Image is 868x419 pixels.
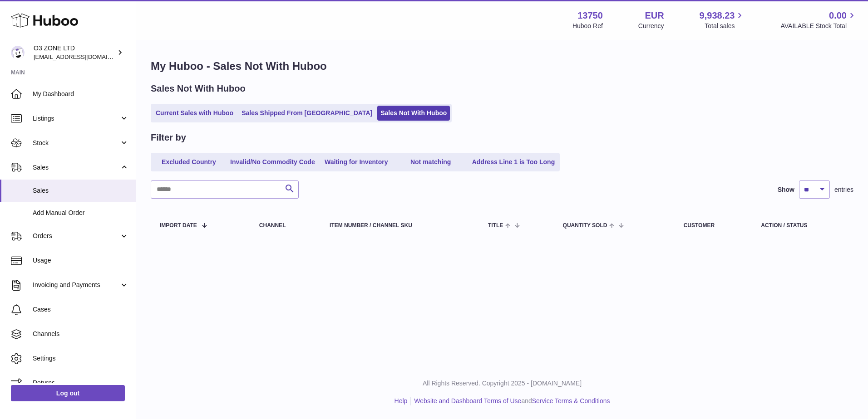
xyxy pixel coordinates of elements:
[488,223,503,229] span: Title
[143,379,861,388] p: All Rights Reserved. Copyright 2025 - [DOMAIN_NAME]
[780,22,857,30] span: AVAILABLE Stock Total
[33,256,129,265] span: Usage
[377,106,450,121] a: Sales Not With Huboo
[153,106,237,121] a: Current Sales with Huboo
[33,186,129,195] span: Sales
[780,10,857,30] a: 0.00 AVAILABLE Stock Total
[563,223,607,229] span: Quantity Sold
[33,330,129,338] span: Channels
[33,305,129,314] span: Cases
[700,10,735,22] span: 9,938.23
[33,139,119,147] span: Stock
[238,106,375,121] a: Sales Shipped From [GEOGRAPHIC_DATA]
[411,397,610,405] li: and
[320,155,393,170] a: Waiting for Inventory
[829,10,847,22] span: 0.00
[34,53,133,60] span: [EMAIL_ADDRESS][DOMAIN_NAME]
[645,10,664,22] strong: EUR
[395,397,408,404] a: Help
[577,10,603,22] strong: 13750
[33,379,129,387] span: Returns
[761,223,844,229] div: Action / Status
[34,44,115,61] div: O3 ZONE LTD
[259,223,311,229] div: Channel
[395,155,467,170] a: Not matching
[700,10,745,30] a: 9,938.23 Total sales
[469,155,558,170] a: Address Line 1 is Too Long
[33,232,119,240] span: Orders
[151,59,853,73] h1: My Huboo - Sales Not With Huboo
[33,281,119,289] span: Invoicing and Payments
[414,397,521,404] a: Website and Dashboard Terms of Use
[33,163,119,172] span: Sales
[33,114,119,123] span: Listings
[151,132,186,144] h2: Filter by
[33,90,129,98] span: My Dashboard
[532,397,610,404] a: Service Terms & Conditions
[11,46,25,59] img: hello@o3zoneltd.co.uk
[11,385,125,401] a: Log out
[160,223,197,229] span: Import date
[684,223,743,229] div: Customer
[638,22,664,30] div: Currency
[33,354,129,363] span: Settings
[227,155,318,170] a: Invalid/No Commodity Code
[33,209,129,217] span: Add Manual Order
[330,223,470,229] div: Item Number / Channel SKU
[151,83,246,95] h2: Sales Not With Huboo
[778,185,794,194] label: Show
[705,22,745,30] span: Total sales
[153,155,225,170] a: Excluded Country
[834,185,853,194] span: entries
[572,22,603,30] div: Huboo Ref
